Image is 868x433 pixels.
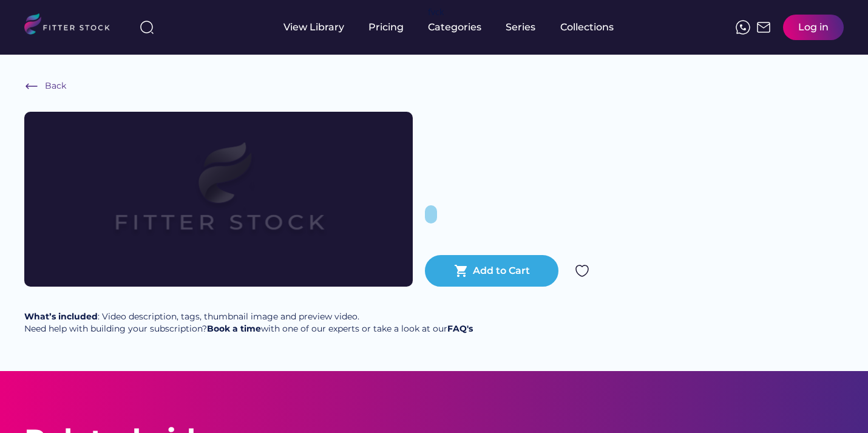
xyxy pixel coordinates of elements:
[24,79,39,94] img: Frame%20%286%29.svg
[756,20,771,35] img: Frame%2051.svg
[63,112,374,287] img: Frame%2079%20%281%29.svg
[140,20,154,35] img: search-normal%203.svg
[575,264,589,278] img: Group%201000002324.svg
[798,21,829,34] div: Log in
[428,6,444,18] div: fvck
[447,323,473,334] a: FAQ's
[207,323,261,334] a: Book a time
[24,311,98,322] strong: What’s included
[473,264,530,278] div: Add to Cart
[560,21,614,34] div: Collections
[506,21,536,34] div: Series
[428,21,481,34] div: Categories
[24,311,473,335] div: : Video description, tags, thumbnail image and preview video. Need help with building your subscr...
[45,80,66,92] div: Back
[283,21,344,34] div: View Library
[368,21,404,34] div: Pricing
[454,264,469,278] button: shopping_cart
[736,20,750,35] img: meteor-icons_whatsapp%20%281%29.svg
[24,13,120,38] img: LOGO.svg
